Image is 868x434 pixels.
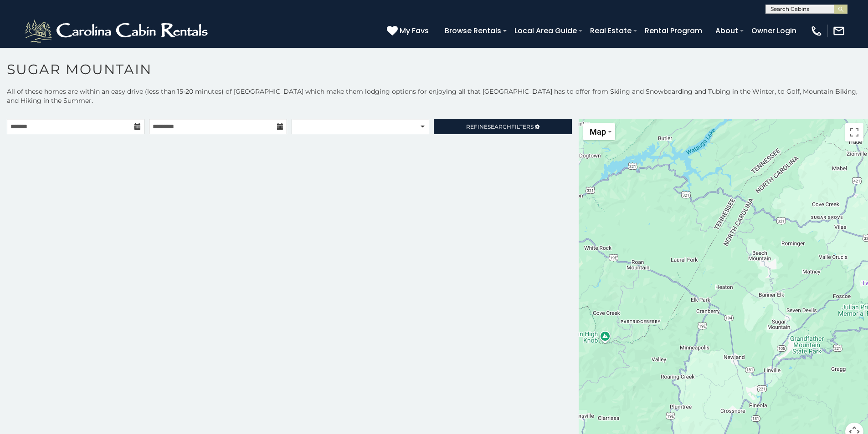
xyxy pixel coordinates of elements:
img: White-1-2.png [23,17,212,45]
a: Local Area Guide [510,23,581,39]
a: RefineSearchFilters [434,119,571,134]
a: Browse Rentals [440,23,506,39]
button: Change map style [583,123,615,140]
span: Search [488,123,511,130]
a: About [711,23,743,39]
img: phone-regular-white.png [810,25,823,37]
a: Real Estate [586,23,636,39]
img: mail-regular-white.png [832,25,845,37]
span: My Favs [400,25,429,36]
a: Rental Program [640,23,707,39]
span: Refine Filters [466,123,534,130]
button: Toggle fullscreen view [845,123,863,141]
a: Owner Login [747,23,801,39]
a: My Favs [387,25,431,37]
span: Map [590,127,606,136]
